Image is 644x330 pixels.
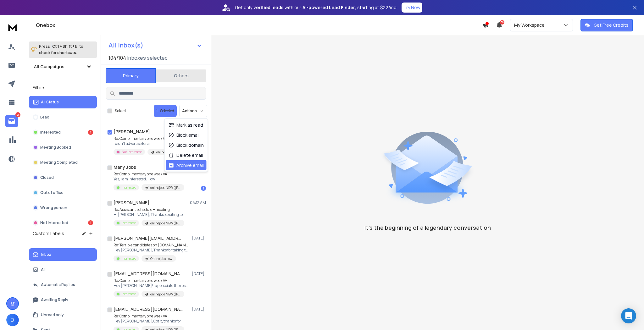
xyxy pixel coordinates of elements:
p: [DATE] [192,307,206,312]
p: onlinejobs NEW ([PERSON_NAME] add to this one) [150,221,180,226]
h1: Many Jobs [114,164,136,170]
div: Block domain [168,142,204,148]
p: Re: Complimentary one week VA [114,278,189,283]
p: Re: Assistant schedule + meeting [114,207,184,212]
p: Meeting Booked [40,145,71,150]
p: Awaiting Reply [41,297,68,302]
p: I didn’t advertise for a [114,141,189,146]
p: Interested [122,221,136,225]
p: Hey [PERSON_NAME], Thanks for taking the [114,248,189,253]
h1: [PERSON_NAME][EMAIL_ADDRESS][DOMAIN_NAME] [114,235,183,241]
p: Automatic Replies [41,282,75,287]
p: Hi [PERSON_NAME], Thanks, exciting to [114,212,184,217]
p: Actions [182,108,197,113]
div: Open Intercom Messenger [621,308,636,323]
h1: All Inbox(s) [108,42,143,48]
strong: AI-powered Lead Finder, [303,4,356,11]
h3: Filters [29,83,97,92]
p: My Workspace [514,22,547,28]
div: Block email [168,132,199,138]
p: Interested [122,185,136,190]
p: Closed [40,175,54,180]
span: 50 [500,20,504,25]
p: Interested [122,292,136,296]
div: 1 [201,186,206,191]
div: Archive email [168,162,204,168]
p: Interested [40,130,61,135]
img: logo [6,21,19,33]
h3: Inboxes selected [127,54,168,62]
p: Not Interested [122,150,142,154]
p: Re: Complimentary one week VA [114,314,184,319]
p: onlinejobs NEW ([PERSON_NAME] add to this one) [150,185,180,190]
p: Not Interested [40,220,68,225]
p: Get only with our starting at $22/mo [235,4,397,11]
h1: [PERSON_NAME] [114,129,150,135]
span: Ctrl + Shift + k [51,43,78,50]
p: Meeting Completed [40,160,78,165]
button: Others [156,69,206,83]
p: All Status [41,100,59,105]
span: D [6,314,19,326]
div: 1 [88,220,93,225]
p: onlinejobs NEW ([PERSON_NAME] add to this one) [150,292,180,297]
div: 1 [88,130,93,135]
p: 08:12 AM [190,200,206,205]
p: Selected [160,108,174,113]
p: Wrong person [40,205,67,210]
span: 1 [156,108,158,113]
p: Onlinejobs new [150,256,172,261]
p: All [41,267,46,272]
h1: [PERSON_NAME] [114,200,149,206]
button: Primary [106,68,156,83]
h3: Custom Labels [33,230,64,237]
div: Mark as read [168,122,203,128]
p: Hey [PERSON_NAME], Got it, thanks for [114,319,184,324]
p: Inbox [41,252,51,257]
h1: [EMAIL_ADDRESS][DOMAIN_NAME] [114,271,183,277]
p: Get Free Credits [594,22,629,28]
p: Unread only [41,312,64,317]
strong: verified leads [253,4,283,11]
p: Re: Terrible candidates on [DOMAIN_NAME] [114,243,189,248]
p: Lead [40,115,49,120]
label: Select [115,108,126,113]
p: [DATE] [192,236,206,241]
p: Out of office [40,190,64,195]
h1: [EMAIL_ADDRESS][DOMAIN_NAME] [114,306,183,312]
p: Re: Complimentary one week VA [114,136,189,141]
p: Hey [PERSON_NAME]! I appreciate the response. [114,283,189,288]
span: 104 / 104 [108,54,126,62]
p: Yes, I am interested. How [114,177,184,182]
p: 2 [15,112,20,117]
p: Try Now [403,4,420,11]
h1: Onebox [36,21,482,29]
p: [DATE] [192,271,206,276]
p: It’s the beginning of a legendary conversation [364,223,491,232]
div: Delete email [168,152,203,158]
p: Interested [122,256,136,261]
p: Press to check for shortcuts. [39,43,83,56]
p: Re: Complimentary one week VA [114,172,184,177]
h1: All Campaigns [34,63,64,70]
p: onlinejobs NEW ([PERSON_NAME] add to this one) [156,150,186,155]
